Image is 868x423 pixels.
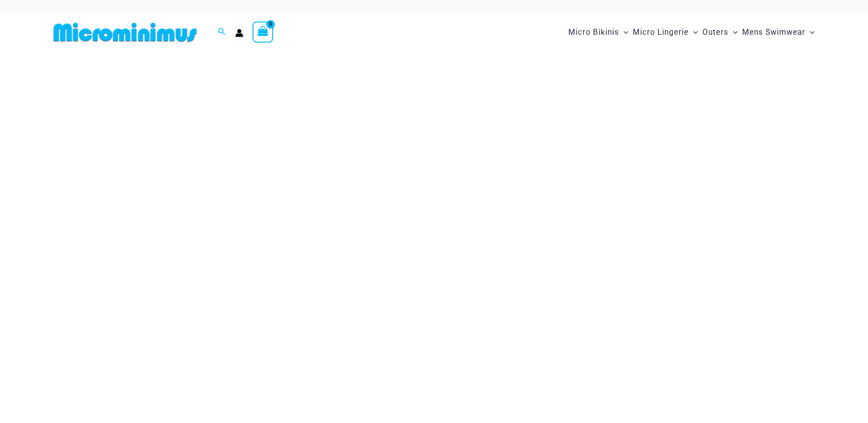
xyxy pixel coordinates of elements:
[565,17,819,48] nav: Site Navigation
[805,21,814,44] span: Menu Toggle
[619,21,628,44] span: Menu Toggle
[253,22,274,43] a: View Shopping Cart, empty
[566,18,631,46] a: Micro BikinisMenu ToggleMenu Toggle
[631,18,700,46] a: Micro LingerieMenu ToggleMenu Toggle
[702,21,728,44] span: Outers
[568,21,619,44] span: Micro Bikinis
[689,21,698,44] span: Menu Toggle
[700,18,740,46] a: OutersMenu ToggleMenu Toggle
[740,18,817,46] a: Mens SwimwearMenu ToggleMenu Toggle
[633,21,689,44] span: Micro Lingerie
[218,27,226,38] a: Search icon link
[50,22,200,43] img: MM SHOP LOGO FLAT
[235,29,243,37] a: Account icon link
[742,21,805,44] span: Mens Swimwear
[728,21,738,44] span: Menu Toggle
